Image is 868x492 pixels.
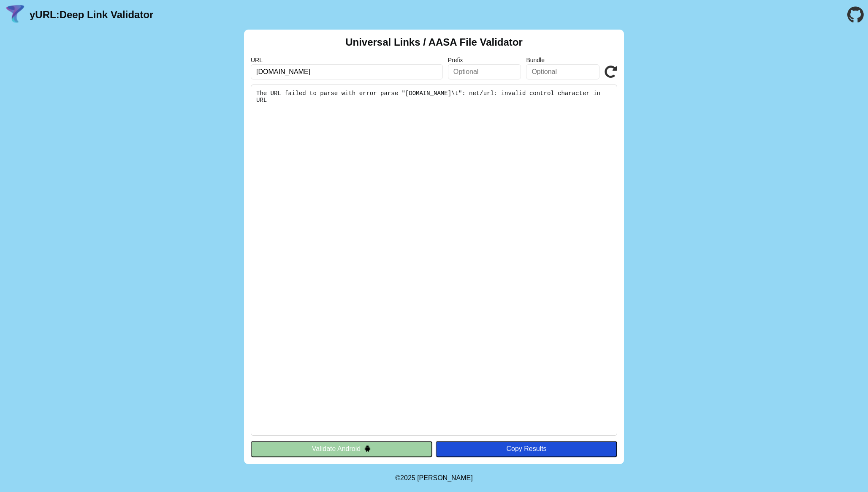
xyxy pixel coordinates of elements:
label: Prefix [448,57,521,63]
footer: © [395,464,472,492]
a: Michael Ibragimchayev's Personal Site [417,474,473,481]
label: URL [251,57,443,63]
img: droidIcon.svg [364,445,371,452]
input: Optional [526,64,599,79]
span: 2025 [400,474,415,481]
a: yURL:Deep Link Validator [30,9,153,21]
button: Copy Results [436,441,617,457]
div: Copy Results [440,445,613,453]
label: Bundle [526,57,599,63]
button: Validate Android [251,441,432,457]
input: Optional [448,64,521,79]
h2: Universal Links / AASA File Validator [345,36,523,48]
input: Required [251,64,443,79]
img: yURL Logo [4,4,26,26]
pre: The URL failed to parse with error parse "[DOMAIN_NAME]\t": net/url: invalid control character in... [251,85,617,436]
